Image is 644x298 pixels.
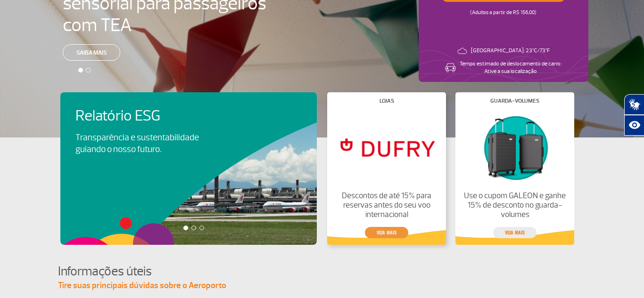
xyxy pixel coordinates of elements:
[463,191,566,219] p: Use o cupom GALEON e ganhe 15% de desconto no guarda-volumes
[75,107,225,125] h4: Relatório ESG
[463,111,566,184] img: Guarda-volumes
[75,107,302,155] a: Relatório ESGTransparência e sustentabilidade guiando o nosso futuro.
[493,227,537,238] a: veja mais
[75,132,209,155] p: Transparência e sustentabilidade guiando o nosso futuro.
[471,47,550,55] p: [GEOGRAPHIC_DATA]: 23°C/73°F
[365,227,408,238] a: veja mais
[380,98,394,104] h4: Lojas
[624,115,644,136] button: Abrir recursos assistivos.
[58,280,586,291] p: Tire suas principais dúvidas sobre o Aeroporto
[63,44,120,61] a: Saiba mais
[624,94,644,136] div: Plugin de acessibilidade da Hand Talk.
[58,263,586,280] h4: Informações úteis
[335,191,438,219] p: Descontos de até 15% para reservas antes do seu voo internacional
[335,111,438,184] img: Lojas
[460,60,561,75] p: Tempo estimado de deslocamento de carro: Ative a sua localização
[624,94,644,115] button: Abrir tradutor de língua de sinais.
[490,98,539,104] h4: Guarda-volumes
[470,2,537,17] p: (Adultos a partir de R$ 156,00)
